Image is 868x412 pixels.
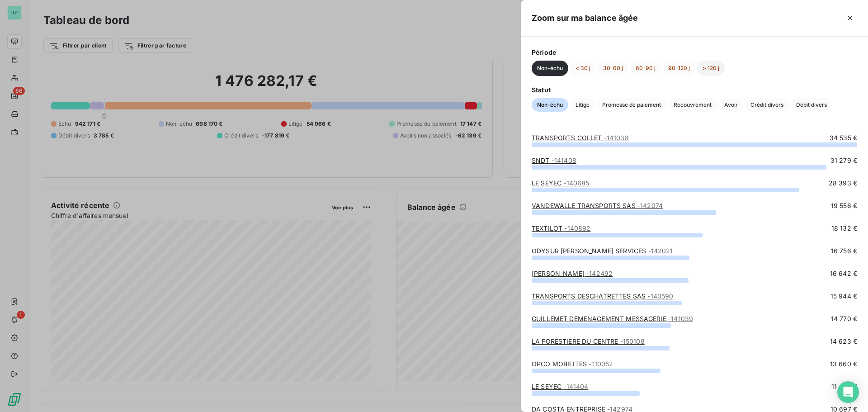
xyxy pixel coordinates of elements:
span: 31 279 € [830,156,857,165]
span: 14 623 € [830,337,857,346]
span: - 141038 [604,134,629,142]
span: - 140685 [563,179,589,187]
span: 18 132 € [831,224,857,233]
span: 14 770 € [831,314,857,323]
span: - 140892 [564,224,590,232]
button: 30-60 j [598,61,628,76]
span: 11 460 € [831,382,857,391]
span: - 140590 [647,292,673,300]
a: TRANSPORTS DESCHATRETTES SAS [532,292,673,300]
a: SNDT [532,156,576,164]
button: < 30 j [570,61,596,76]
button: 90-120 j [663,61,695,76]
span: - 142074 [637,202,663,209]
a: TRANSPORTS COLLET [532,134,629,142]
span: Statut [532,85,857,95]
span: - 142492 [586,270,613,277]
span: - 142021 [648,247,673,255]
button: 60-90 j [630,61,661,76]
button: Avoir [719,98,743,112]
a: OPCO MOBILITES [532,360,613,368]
span: - 141404 [563,383,588,390]
h5: Zoom sur ma balance âgée [532,12,638,24]
button: Non-échu [532,98,568,112]
button: Crédit divers [745,98,789,112]
button: Promesse de paiement [597,98,666,112]
span: 34 535 € [830,133,857,142]
a: LA FORESTIERE DU CENTRE [532,337,645,345]
span: - 150108 [620,337,645,345]
span: Période [532,47,857,57]
span: 16 642 € [830,269,857,278]
a: LE SEYEC [532,179,589,187]
button: > 120 j [697,61,725,76]
a: GUILLEMET DEMENAGEMENT MESSAGERIE [532,315,693,322]
a: [PERSON_NAME] [532,270,613,277]
span: 16 756 € [831,246,857,256]
button: Non-échu [532,61,568,76]
div: Open Intercom Messenger [837,381,859,403]
span: 28 393 € [829,179,857,188]
button: Débit divers [791,98,832,112]
span: - 141039 [668,315,693,322]
a: LE SEYEC [532,383,588,390]
button: Litige [570,98,595,112]
span: 13 660 € [830,360,857,369]
span: - 110052 [589,360,613,368]
span: - 141408 [552,156,576,164]
a: ODYSUR [PERSON_NAME] SERVICES [532,247,673,255]
span: 15 944 € [830,292,857,301]
span: 19 556 € [831,201,857,210]
a: TEXTILOT [532,224,590,232]
a: VANDEWALLE TRANSPORTS SAS [532,202,663,209]
button: Recouvrement [668,98,717,112]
